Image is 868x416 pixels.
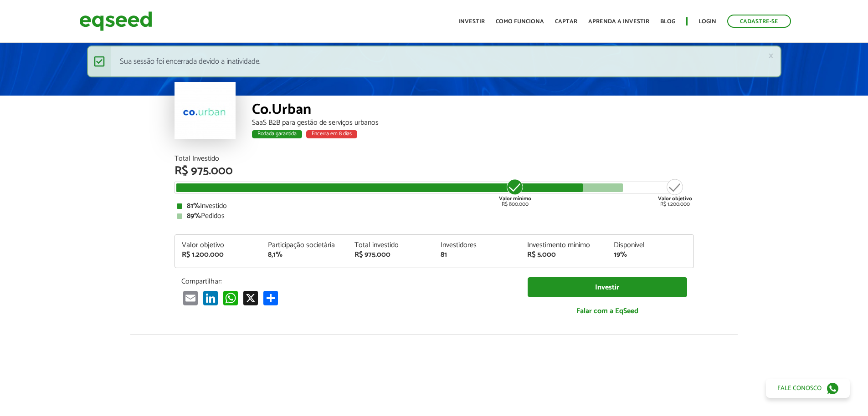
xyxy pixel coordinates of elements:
[182,251,255,259] div: R$ 1.200.000
[306,130,357,138] div: Encerra em 8 dias
[175,165,694,177] div: R$ 975.000
[766,379,850,398] a: Fale conosco
[499,194,531,203] strong: Valor mínimo
[252,119,694,127] div: SaaS B2B para gestão de serviços urbanos
[614,242,687,249] div: Disponível
[354,251,427,259] div: R$ 975.000
[768,51,774,61] a: ×
[441,242,514,249] div: Investidores
[458,19,485,25] a: Investir
[268,242,341,249] div: Participação societária
[177,213,692,220] div: Pedidos
[182,242,255,249] div: Valor objetivo
[181,277,514,286] p: Compartilhar:
[588,19,649,25] a: Aprenda a investir
[528,277,687,298] a: Investir
[658,194,692,203] strong: Valor objetivo
[555,19,577,25] a: Captar
[527,242,600,249] div: Investimento mínimo
[660,19,675,25] a: Blog
[527,251,600,259] div: R$ 5.000
[79,9,152,33] img: EqSeed
[201,290,220,305] a: LinkedIn
[496,19,544,25] a: Como funciona
[175,155,694,162] div: Total Investido
[354,242,427,249] div: Total investido
[187,200,200,212] strong: 81%
[699,19,716,25] a: Login
[498,178,532,207] div: R$ 800.000
[658,178,692,207] div: R$ 1.200.000
[252,130,302,138] div: Rodada garantida
[241,290,260,305] a: X
[528,302,687,320] a: Falar com a EqSeed
[177,203,692,210] div: Investido
[262,290,280,305] a: Compartilhar
[87,46,781,77] div: Sua sessão foi encerrada devido a inatividade.
[268,251,341,259] div: 8,1%
[614,251,687,259] div: 19%
[187,210,201,222] strong: 89%
[181,290,200,305] a: Email
[441,251,514,259] div: 81
[252,102,694,119] div: Co.Urban
[727,15,791,28] a: Cadastre-se
[221,290,240,305] a: WhatsApp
